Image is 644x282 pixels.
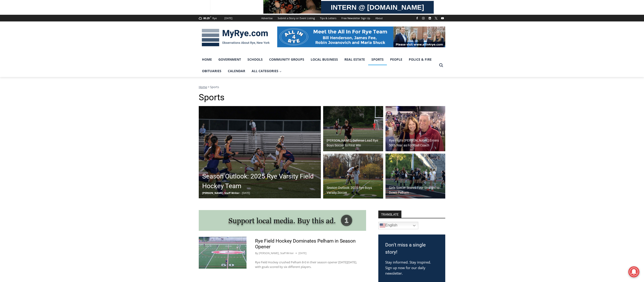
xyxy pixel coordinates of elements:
[47,29,66,55] div: "[PERSON_NAME]'s draw is the fine variety of pristine raw fish kept on hand"
[255,251,258,255] span: By
[199,92,445,103] h1: Sports
[242,191,250,195] span: [DATE]
[387,54,406,65] a: People
[0,46,46,57] a: Open Tues. - Sun. [PHONE_NUMBER]
[199,65,225,77] a: Obituaries
[259,251,294,255] a: [PERSON_NAME], Staff Writer
[248,65,285,77] button: Child menu of All Categories
[199,26,273,50] img: MyRye.com
[385,154,445,199] a: Girls Soccer Scores Four Straight to Down Pelham
[255,238,356,249] a: Rye Field Hockey Dominates Pelham in Season Opener
[199,106,321,198] img: (PHOTO: Rye Varsity Field Hockey Head Coach Kelly Vegliante has named senior captain Kate Morreal...
[199,210,366,231] img: support local media, buy this ad
[323,154,383,199] img: (PHOTO: Alex van der Voort and Lex Cox of Rye Boys Varsity Soccer on Thursday, October 31, 2024 f...
[339,15,373,21] a: Free Newsletter Sign Up
[385,106,445,151] a: Rye High’s [PERSON_NAME] Enters 50th Year as Football Coach
[212,16,217,20] div: Rye
[323,154,383,199] a: Season Outlook: 2025 Rye Boys Varsity Soccer
[275,15,317,21] a: Submit a Story or Event Listing
[323,106,383,151] a: [PERSON_NAME], Defense Lead Rye Boys Soccer to First Win
[414,15,420,21] a: Facebook
[244,54,266,65] a: Schools
[259,15,385,21] nav: Secondary Navigation
[317,15,339,21] a: Tips & Letters
[121,46,214,56] span: Intern @ [DOMAIN_NAME]
[210,85,219,89] span: Sports
[385,241,438,256] h3: Don't miss a single story!
[307,54,341,65] a: Local Business
[202,172,320,191] h2: Season Outlook: 2025 Rye Varsity Field Hockey Team
[199,106,321,198] a: Season Outlook: 2025 Rye Varsity Field Hockey Team [PERSON_NAME], Staff Writer - [DATE]
[440,15,445,21] a: YouTube
[385,259,438,276] p: Stay informed. Stay inspired. Sign up now for our daily newsletter.
[199,85,445,89] nav: Breadcrumbs
[378,222,418,229] a: English
[199,54,437,77] nav: Primary Navigation
[203,16,210,20] span: 80.29
[208,85,209,89] span: >
[427,15,433,21] a: Linkedin
[373,15,385,21] a: About
[380,223,385,228] img: en
[437,61,445,69] button: View Search Form
[389,138,444,148] h2: Rye High’s [PERSON_NAME] Enters 50th Year as Football Coach
[385,154,445,199] img: (PHOTO: Rye Girls Soccer's Samantha Yeh scores a goal in her team's 4-1 victory over Pelham on Se...
[202,191,240,195] span: [PERSON_NAME], Staff Writer
[215,54,244,65] a: Government
[341,54,368,65] a: Real Estate
[199,237,247,269] img: (PHOTO: The Rye Girls Field Hockey Team defeated Pelham 3-0 on Tuesday to move to 3-0 in 2024.)
[406,54,435,65] a: Police & Fire
[117,0,218,45] div: "We would have speakers with experience in local journalism speak to us about their experiences a...
[225,65,248,77] a: Calendar
[199,85,207,89] a: Home
[255,260,358,270] p: Rye Field Hockey crushed Pelham 8-0 in their season opener [DATE][DATE], with goals scored by six...
[368,54,387,65] a: Sports
[266,54,307,65] a: Community Groups
[433,15,439,21] a: X
[199,54,215,65] a: Home
[224,16,232,20] div: [DATE]
[385,106,445,151] img: (PHOTO: Garr and his wife Cathy on the field at Rye High School's Nugent Stadium.)
[378,211,401,218] strong: TRANSLATE
[259,15,275,21] a: Advertise
[421,15,426,21] a: Instagram
[327,138,382,148] h2: [PERSON_NAME], Defense Lead Rye Boys Soccer to First Win
[389,185,444,195] h2: Girls Soccer Scores Four Straight to Down Pelham
[327,185,382,195] h2: Season Outlook: 2025 Rye Boys Varsity Soccer
[210,16,211,18] span: F
[277,27,445,47] img: All in for Rye
[323,106,383,151] img: (PHOTO: Rye Boys Soccer's Lex Cox (#23) dribbling againt Tappan Zee on Thursday, September 4. Cre...
[1,47,45,65] span: Open Tues. - Sun. [PHONE_NUMBER]
[111,45,224,57] a: Intern @ [DOMAIN_NAME]
[240,191,241,195] span: -
[298,251,307,255] time: [DATE]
